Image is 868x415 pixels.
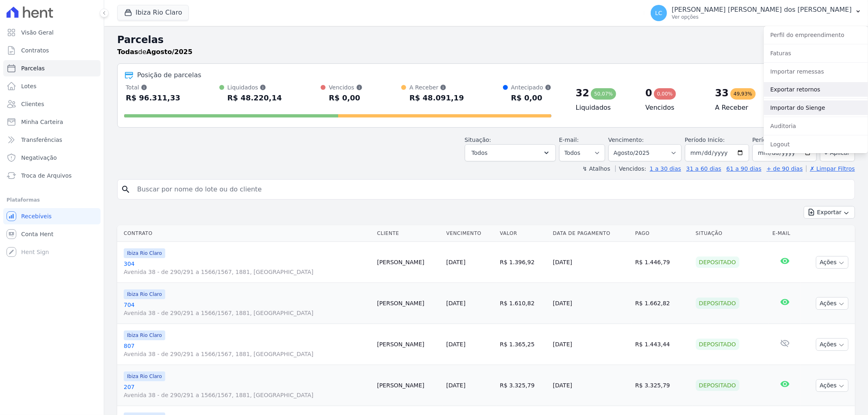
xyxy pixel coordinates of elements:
[764,137,868,152] a: Logout
[374,242,443,283] td: [PERSON_NAME]
[3,60,101,76] a: Parcelas
[3,150,101,166] a: Negativação
[3,167,101,184] a: Troca de Arquivos
[632,242,693,283] td: R$ 1.446,79
[550,283,632,324] td: [DATE]
[124,260,371,276] a: 304Avenida 38 - de 290/291 a 1566/1567, 1881, [GEOGRAPHIC_DATA]
[124,372,165,381] span: Ibiza Rio Claro
[21,64,45,72] span: Parcelas
[632,283,693,324] td: R$ 1.662,82
[726,165,761,172] a: 61 a 90 dias
[472,148,488,158] span: Todos
[374,225,443,242] th: Cliente
[685,137,725,143] label: Período Inicío:
[146,48,192,56] strong: Agosto/2025
[672,6,852,14] p: [PERSON_NAME] [PERSON_NAME] dos [PERSON_NAME]
[117,225,374,242] th: Contrato
[696,380,739,391] div: Depositado
[550,365,632,406] td: [DATE]
[126,83,180,91] div: Total
[446,382,466,389] a: [DATE]
[21,100,44,108] span: Clientes
[696,298,739,309] div: Depositado
[21,118,63,126] span: Minha Carteira
[21,136,62,144] span: Transferências
[443,225,497,242] th: Vencimento
[496,324,549,365] td: R$ 1.365,25
[329,91,362,104] div: R$ 0,00
[124,330,165,340] span: Ibiza Rio Claro
[21,46,49,54] span: Contratos
[3,42,101,59] a: Contratos
[124,391,371,399] span: Avenida 38 - de 290/291 a 1566/1567, 1881, [GEOGRAPHIC_DATA]
[632,365,693,406] td: R$ 3.325,79
[496,225,549,242] th: Valor
[632,324,693,365] td: R$ 1.443,44
[608,137,644,143] label: Vencimento:
[124,309,371,317] span: Avenida 38 - de 290/291 a 1566/1567, 1881, [GEOGRAPHIC_DATA]
[21,82,37,90] span: Lotes
[496,365,549,406] td: R$ 3.325,79
[816,256,848,269] button: Ações
[329,83,362,91] div: Vencidos
[764,82,868,97] a: Exportar retornos
[550,242,632,283] td: [DATE]
[632,225,693,242] th: Pago
[672,14,852,20] p: Ver opções
[769,225,801,242] th: E-mail
[693,225,770,242] th: Situação
[816,297,848,310] button: Ações
[374,283,443,324] td: [PERSON_NAME]
[117,47,192,57] p: de
[3,132,101,148] a: Transferências
[374,324,443,365] td: [PERSON_NAME]
[730,88,756,100] div: 49,93%
[124,248,165,258] span: Ibiza Rio Claro
[764,119,868,133] a: Auditoria
[21,212,52,220] span: Recebíveis
[496,242,549,283] td: R$ 1.396,92
[465,144,556,161] button: Todos
[21,28,54,37] span: Visão Geral
[124,268,371,276] span: Avenida 38 - de 290/291 a 1566/1567, 1881, [GEOGRAPHIC_DATA]
[3,226,101,242] a: Conta Hent
[21,230,53,238] span: Conta Hent
[550,225,632,242] th: Data de Pagamento
[21,154,57,162] span: Negativação
[137,70,201,80] div: Posição de parcelas
[132,181,851,198] input: Buscar por nome do lote ou do cliente
[644,2,868,24] button: LC [PERSON_NAME] [PERSON_NAME] dos [PERSON_NAME] Ver opções
[591,88,616,100] div: 50,07%
[374,365,443,406] td: [PERSON_NAME]
[126,91,180,104] div: R$ 96.311,33
[752,136,817,144] label: Período Fim:
[645,103,702,113] h4: Vencidos
[764,100,868,115] a: Importar do Sienge
[764,46,868,61] a: Faturas
[21,172,72,180] span: Troca de Arquivos
[650,165,681,172] a: 1 a 30 dias
[409,91,464,104] div: R$ 48.091,19
[121,185,131,194] i: search
[804,206,855,219] button: Exportar
[446,259,466,265] a: [DATE]
[764,28,868,42] a: Perfil do empreendimento
[816,379,848,392] button: Ações
[715,103,772,113] h4: A Receber
[3,96,101,112] a: Clientes
[645,87,652,100] div: 0
[511,83,551,91] div: Antecipado
[576,103,632,113] h4: Liquidados
[446,300,466,306] a: [DATE]
[511,91,551,104] div: R$ 0,00
[465,137,491,143] label: Situação:
[124,350,371,358] span: Avenida 38 - de 290/291 a 1566/1567, 1881, [GEOGRAPHIC_DATA]
[3,78,101,94] a: Lotes
[124,383,371,399] a: 207Avenida 38 - de 290/291 a 1566/1567, 1881, [GEOGRAPHIC_DATA]
[582,165,610,172] label: ↯ Atalhos
[117,48,138,56] strong: Todas
[559,137,579,143] label: E-mail:
[117,5,189,20] button: Ibiza Rio Claro
[654,88,676,100] div: 0,00%
[655,10,662,16] span: LC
